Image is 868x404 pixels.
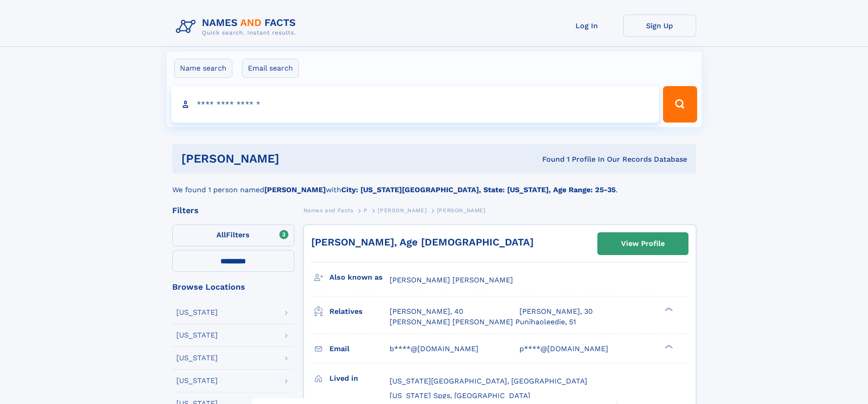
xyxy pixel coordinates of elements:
span: P [364,207,368,214]
b: City: [US_STATE][GEOGRAPHIC_DATA], State: [US_STATE], Age Range: 25-35 [341,185,616,194]
a: P [364,205,368,216]
img: Logo Names and Facts [172,15,303,39]
a: [PERSON_NAME], Age [DEMOGRAPHIC_DATA] [311,236,534,248]
a: Sign Up [623,15,696,37]
a: [PERSON_NAME], 30 [519,307,593,317]
a: Names and Facts [303,205,354,216]
a: View Profile [598,233,688,255]
span: [PERSON_NAME] [378,207,426,214]
div: Filters [172,206,294,215]
div: We found 1 person named with . [172,174,696,195]
a: [PERSON_NAME] [378,205,426,216]
span: [PERSON_NAME] [PERSON_NAME] [390,276,513,284]
a: [PERSON_NAME], 40 [390,307,463,317]
div: ❯ [663,343,673,349]
div: [US_STATE] [176,332,218,339]
label: Filters [172,225,294,246]
span: All [216,230,226,239]
div: [US_STATE] [176,377,218,384]
a: Log In [550,15,623,37]
div: [US_STATE] [176,309,218,316]
h1: [PERSON_NAME] [181,153,411,164]
label: Email search [242,59,299,78]
label: Name search [174,59,232,78]
a: [PERSON_NAME] [PERSON_NAME] Punihaoleedie, 51 [390,317,576,327]
span: [PERSON_NAME] [437,207,486,214]
b: [PERSON_NAME] [264,185,326,194]
span: [US_STATE] Spgs, [GEOGRAPHIC_DATA] [390,391,530,400]
div: View Profile [621,233,665,254]
span: [US_STATE][GEOGRAPHIC_DATA], [GEOGRAPHIC_DATA] [390,377,587,385]
h3: Relatives [329,304,390,319]
div: Browse Locations [172,283,294,291]
div: ❯ [663,307,673,312]
h3: Email [329,341,390,357]
input: search input [171,86,659,123]
h3: Lived in [329,371,390,386]
h3: Also known as [329,270,390,285]
button: Search Button [663,86,697,123]
div: Found 1 Profile In Our Records Database [411,154,687,164]
div: [US_STATE] [176,354,218,362]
